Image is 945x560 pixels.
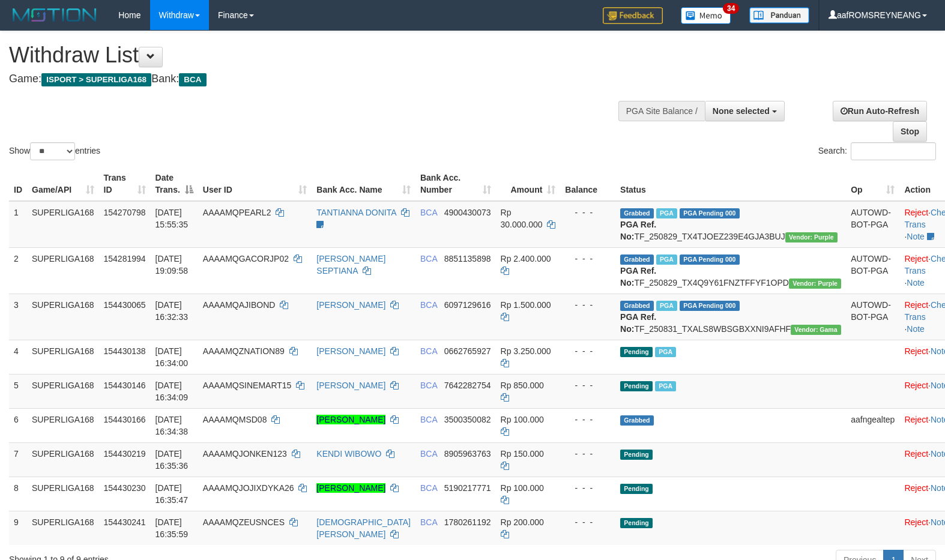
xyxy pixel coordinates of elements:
th: Op: activate to sort column ascending [846,167,899,201]
span: BCA [179,73,206,86]
div: - - - [565,482,611,494]
span: Vendor URL: https://trx4.1velocity.biz [785,232,838,242]
span: 154430241 [104,517,146,527]
span: Copy 0662765927 to clipboard [444,346,491,356]
div: - - - [565,206,611,218]
th: User ID: activate to sort column ascending [198,167,312,201]
td: TF_250831_TXALS8WBSGBXXNI9AFHF [615,294,846,340]
td: 4 [9,340,27,374]
span: Pending [620,381,653,391]
span: BCA [420,208,437,217]
span: AAAAMQZEUSNCES [203,517,285,527]
span: [DATE] 16:35:36 [155,449,189,471]
td: SUPERLIGA168 [27,408,99,442]
span: BCA [420,346,437,356]
span: Rp 150.000 [501,449,544,459]
b: PGA Ref. No: [620,220,656,241]
span: AAAAMQZNATION89 [203,346,285,356]
td: aafngealtep [846,408,899,442]
td: TF_250829_TX4Q9Y61FNZTFFYF1OPD [615,247,846,294]
img: panduan.png [749,7,809,23]
td: 6 [9,408,27,442]
span: Copy 8851135898 to clipboard [444,254,491,263]
span: None selected [713,106,770,116]
label: Show entries [9,142,100,160]
th: ID [9,167,27,201]
span: PGA Pending [680,254,740,265]
td: SUPERLIGA168 [27,477,99,511]
a: Note [907,324,925,334]
span: Copy 8905963763 to clipboard [444,449,491,459]
span: [DATE] 16:32:33 [155,300,189,322]
span: Copy 3500350082 to clipboard [444,415,491,424]
span: Grabbed [620,415,654,426]
span: 154281994 [104,254,146,263]
span: Vendor URL: https://trx4.1velocity.biz [789,278,841,289]
span: PGA Pending [680,301,740,311]
td: SUPERLIGA168 [27,442,99,477]
a: [PERSON_NAME] [316,346,385,356]
img: Button%20Memo.svg [681,7,731,24]
span: Pending [620,450,653,460]
a: Note [907,232,925,241]
div: - - - [565,448,611,460]
span: PGA Pending [680,208,740,218]
a: Reject [904,300,928,310]
h4: Game: Bank: [9,73,618,85]
td: 2 [9,247,27,294]
h1: Withdraw List [9,43,618,67]
th: Date Trans.: activate to sort column descending [151,167,198,201]
span: BCA [420,254,437,263]
td: SUPERLIGA168 [27,374,99,408]
td: SUPERLIGA168 [27,201,99,248]
span: AAAAMQPEARL2 [203,208,271,217]
span: Marked by aafsoumeymey [655,381,676,391]
span: BCA [420,300,437,310]
span: AAAAMQMSD08 [203,415,267,424]
a: Reject [904,517,928,527]
span: Pending [620,484,653,494]
div: - - - [565,379,611,391]
span: AAAAMQJONKEN123 [203,449,287,459]
span: 154430219 [104,449,146,459]
td: SUPERLIGA168 [27,511,99,545]
span: AAAAMQAJIBOND [203,300,276,310]
span: BCA [420,517,437,527]
span: Vendor URL: https://trx31.1velocity.biz [791,325,841,335]
th: Bank Acc. Number: activate to sort column ascending [415,167,496,201]
span: BCA [420,381,437,390]
span: Rp 850.000 [501,381,544,390]
span: Copy 4900430073 to clipboard [444,208,491,217]
td: 8 [9,477,27,511]
a: TANTIANNA DONITA [316,208,396,217]
span: Rp 3.250.000 [501,346,551,356]
a: Run Auto-Refresh [833,101,927,121]
span: 154430146 [104,381,146,390]
span: Pending [620,347,653,357]
div: - - - [565,345,611,357]
span: Copy 7642282754 to clipboard [444,381,491,390]
th: Bank Acc. Name: activate to sort column ascending [312,167,415,201]
span: Marked by aafnonsreyleab [656,254,677,265]
img: Feedback.jpg [603,7,663,24]
a: Reject [904,381,928,390]
button: None selected [705,101,785,121]
span: AAAAMQSINEMART15 [203,381,292,390]
div: PGA Site Balance / [618,101,705,121]
td: AUTOWD-BOT-PGA [846,201,899,248]
b: PGA Ref. No: [620,312,656,334]
a: Note [907,278,925,288]
span: AAAAMQJOJIXDYKA26 [203,483,294,493]
a: [PERSON_NAME] SEPTIANA [316,254,385,275]
span: Copy 5190217771 to clipboard [444,483,491,493]
span: 154430230 [104,483,146,493]
td: AUTOWD-BOT-PGA [846,294,899,340]
span: Grabbed [620,301,654,311]
th: Status [615,167,846,201]
td: TF_250829_TX4TJOEZ239E4GJA3BUJ [615,201,846,248]
th: Amount: activate to sort column ascending [496,167,561,201]
span: BCA [420,483,437,493]
span: Grabbed [620,208,654,218]
input: Search: [851,142,936,160]
a: [PERSON_NAME] [316,415,385,424]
